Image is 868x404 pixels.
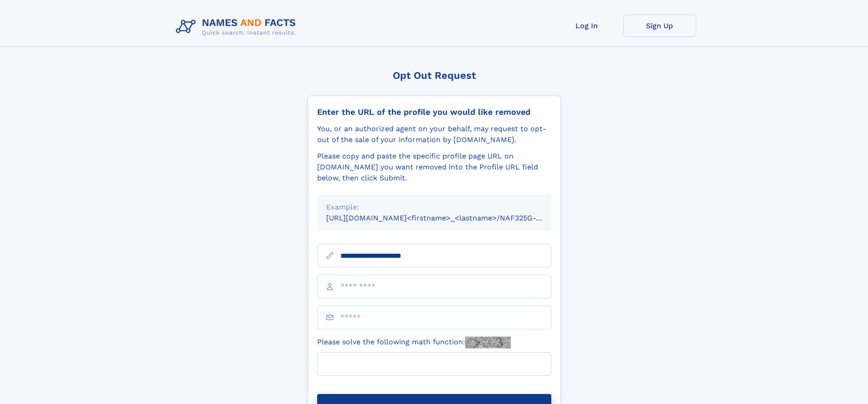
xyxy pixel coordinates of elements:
div: Example: [326,202,542,213]
div: Please copy and paste the specific profile page URL on [DOMAIN_NAME] you want removed into the Pr... [317,151,551,184]
a: Sign Up [623,15,696,37]
div: Opt Out Request [308,70,561,81]
div: You, or an authorized agent on your behalf, may request to opt-out of the sale of your informatio... [317,123,551,145]
a: Log In [550,15,623,37]
div: Enter the URL of the profile you would like removed [317,107,551,117]
img: Logo Names and Facts [172,15,303,39]
small: [URL][DOMAIN_NAME]<firstname>_<lastname>/NAF325G-xxxxxxxx [326,214,569,222]
label: Please solve the following math function: [317,337,511,348]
